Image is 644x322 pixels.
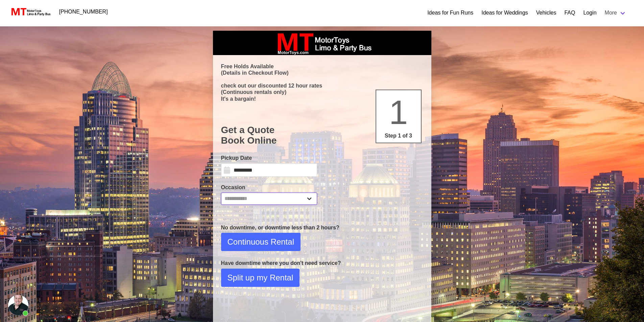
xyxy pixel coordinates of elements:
[221,89,423,95] p: (Continuous rentals only)
[221,63,423,70] p: Free Holds Available
[601,6,630,20] a: More
[427,9,473,17] a: Ideas for Fun Runs
[9,7,51,17] img: MotorToys Logo
[389,93,408,131] span: 1
[583,9,596,17] a: Login
[228,272,293,284] span: Split up my Rental
[8,295,28,315] a: Open chat
[221,269,300,287] button: Split up my Rental
[221,125,423,146] h1: Get a Quote Book Online
[221,259,423,267] p: Have downtime where you don't need service?
[271,31,373,55] img: box_logo_brand.jpeg
[221,154,317,162] label: Pickup Date
[564,9,575,17] a: FAQ
[379,132,418,140] p: Step 1 of 3
[221,183,317,192] label: Occasion
[228,236,294,248] span: Continuous Rental
[221,233,301,251] button: Continuous Rental
[221,70,423,76] p: (Details in Checkout Flow)
[481,9,528,17] a: Ideas for Weddings
[221,96,423,102] p: It's a bargain!
[536,9,556,17] a: Vehicles
[55,5,112,19] a: [PHONE_NUMBER]
[221,82,423,89] p: check out our discounted 12 hour rates
[221,224,423,232] p: No downtime, or downtime less than 2 hours?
